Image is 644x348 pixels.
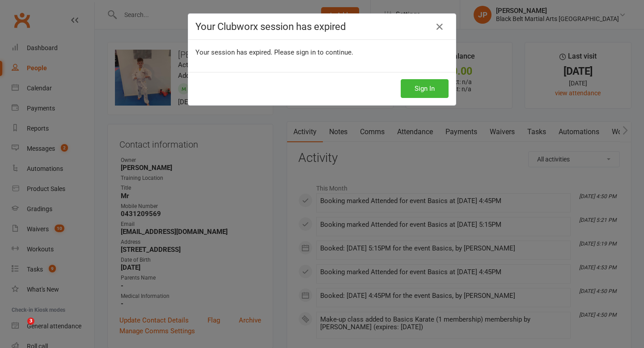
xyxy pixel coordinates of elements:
h4: Your Clubworx session has expired [195,21,449,32]
button: Sign In [401,79,449,98]
iframe: Intercom live chat [9,318,30,339]
a: Close [432,20,447,34]
span: Your session has expired. Please sign in to continue. [195,48,353,56]
span: 3 [27,318,34,325]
